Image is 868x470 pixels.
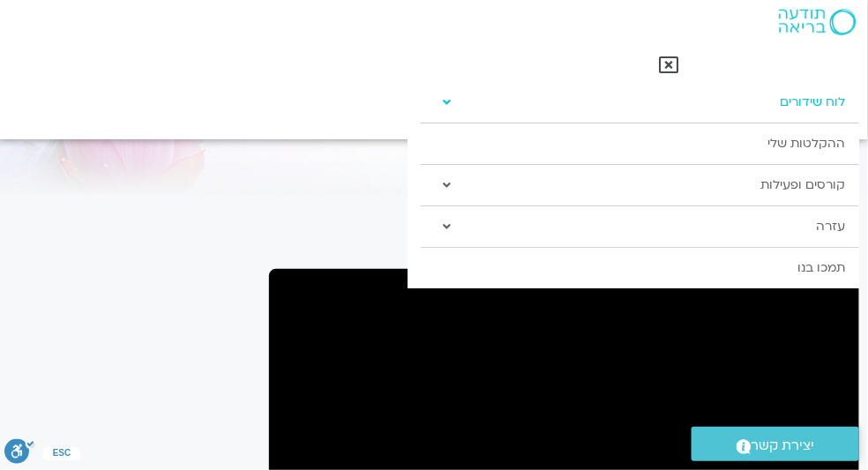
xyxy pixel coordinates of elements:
h1: תרגול לקורס מיינדפולנס [DATE] [269,218,859,244]
span: יצירת קשר [752,434,815,458]
a: יצירת קשר [692,427,859,461]
a: תמכו בנו [408,248,859,288]
a: לוח שידורים [421,82,859,123]
a: ההקלטות שלי [421,123,859,164]
img: תודעה בריאה [779,9,857,35]
a: עזרה [421,206,859,247]
a: קורסים ופעילות [421,165,859,205]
